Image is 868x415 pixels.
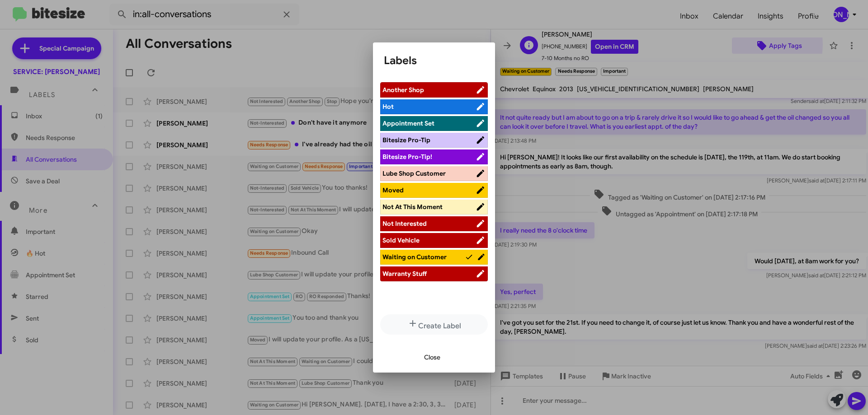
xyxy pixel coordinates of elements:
[417,349,448,365] button: Close
[382,103,394,111] span: Hot
[382,270,427,278] span: Warranty Stuff
[382,219,427,228] span: Not Interested
[382,169,446,177] span: Lube Shop Customer
[382,86,424,94] span: Another Shop
[382,236,420,244] span: Sold Vehicle
[382,119,434,127] span: Appointment Set
[382,136,430,144] span: Bitesize Pro-Tip
[382,253,447,261] span: Waiting on Customer
[384,53,484,68] h1: Labels
[382,186,404,194] span: Moved
[380,314,488,335] button: Create Label
[424,349,440,365] span: Close
[382,203,443,211] span: Not At This Moment
[382,153,432,161] span: Bitesize Pro-Tip!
